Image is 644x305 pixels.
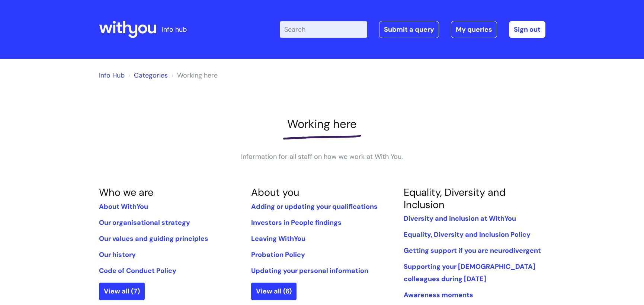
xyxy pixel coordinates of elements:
a: Adding or updating your qualifications [251,202,378,211]
a: Equality, Diversity and Inclusion [404,186,506,211]
p: info hub [162,23,187,35]
a: Awareness moments [404,290,473,299]
a: Supporting your [DEMOGRAPHIC_DATA] colleagues during [DATE] [404,262,535,283]
a: Equality, Diversity and Inclusion Policy [404,230,531,239]
input: Search [280,21,367,38]
a: Diversity and inclusion at WithYou [404,214,516,223]
a: Our organisational strategy [99,218,190,227]
a: Info Hub [99,71,125,80]
a: Who we are [99,186,153,199]
a: Investors in People findings [251,218,342,227]
a: Probation Policy [251,250,305,259]
p: Information for all staff on how we work at With You. [211,151,434,163]
a: Our history [99,250,136,259]
a: Getting support if you are neurodivergent [404,246,541,255]
li: Solution home [126,69,168,81]
a: Updating your personal information [251,266,368,275]
a: Submit a query [379,21,439,38]
a: Categories [134,71,168,80]
a: About you [251,186,299,199]
li: Working here [170,69,218,81]
a: View all (7) [99,283,145,300]
div: | - [280,21,545,38]
a: Sign out [509,21,545,38]
h1: Working here [99,117,545,131]
a: Leaving WithYou [251,234,305,243]
a: Our values and guiding principles [99,234,208,243]
a: My queries [451,21,497,38]
a: View all (6) [251,283,297,300]
a: About WithYou [99,202,148,211]
a: Code of Conduct Policy [99,266,176,275]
